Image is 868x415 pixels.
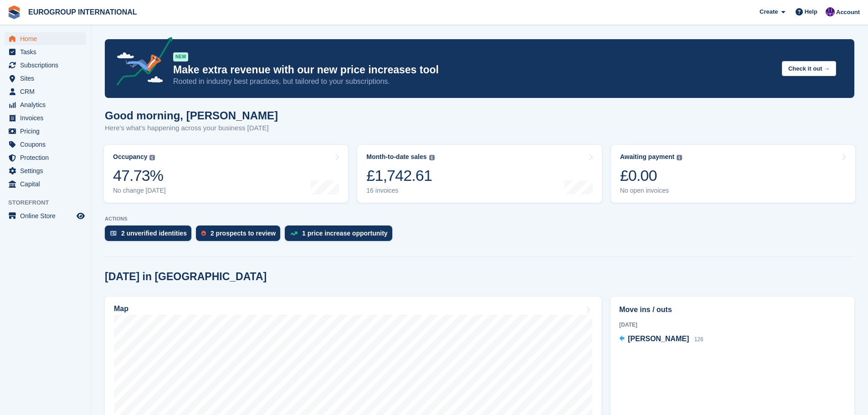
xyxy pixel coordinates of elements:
[5,112,86,124] a: menu
[805,7,817,16] span: Help
[7,5,21,19] img: stora-icon-8386f47178a22dfd0bd8f6a31ec36ba5ce8667c1dd55bd0f319d3a0aa187defe.svg
[5,138,86,151] a: menu
[211,230,276,237] div: 2 prospects to review
[5,178,86,190] a: menu
[366,166,434,185] div: £1,742.61
[20,98,75,111] span: Analytics
[110,231,117,236] img: verify_identity-adf6edd0f0f0b5bbfe63781bf79b02c33cf7c696d77639b501bdc392416b5a36.svg
[694,336,704,343] span: 126
[619,333,704,345] a: [PERSON_NAME] 126
[20,32,75,45] span: Home
[620,187,683,195] div: No open invoices
[628,335,689,343] span: [PERSON_NAME]
[173,52,188,61] div: NEW
[8,198,91,207] span: Storefront
[285,225,397,246] a: 1 price increase opportunity
[620,166,683,185] div: £0.00
[760,7,778,16] span: Create
[619,321,846,329] div: [DATE]
[105,271,267,283] h2: [DATE] in [GEOGRAPHIC_DATA]
[429,155,435,160] img: icon-info-grey-7440780725fd019a000dd9b08b2336e03edf1995a4989e88bcd33f0948082b44.svg
[20,46,75,58] span: Tasks
[25,5,141,20] a: EUROGROUP INTERNATIONAL
[20,85,75,98] span: CRM
[113,153,147,161] div: Occupancy
[196,225,285,246] a: 2 prospects to review
[5,46,86,58] a: menu
[826,7,835,16] img: Calvin Tickner
[121,230,187,237] div: 2 unverified identities
[20,72,75,85] span: Sites
[366,187,434,195] div: 16 invoices
[104,145,348,203] a: Occupancy 47.73% No change [DATE]
[105,123,278,133] p: Here's what's happening across your business [DATE]
[5,151,86,164] a: menu
[105,225,196,246] a: 2 unverified identities
[149,155,155,160] img: icon-info-grey-7440780725fd019a000dd9b08b2336e03edf1995a4989e88bcd33f0948082b44.svg
[105,109,278,122] h1: Good morning, [PERSON_NAME]
[5,210,86,222] a: menu
[302,230,388,237] div: 1 price increase opportunity
[619,304,846,315] h2: Move ins / outs
[75,210,86,221] a: Preview store
[366,153,426,161] div: Month-to-date sales
[20,59,75,72] span: Subscriptions
[5,85,86,98] a: menu
[113,187,166,195] div: No change [DATE]
[173,77,775,87] p: Rooted in industry best practices, but tailored to your subscriptions.
[5,59,86,72] a: menu
[620,153,675,161] div: Awaiting payment
[113,166,166,185] div: 47.73%
[114,305,128,313] h2: Map
[836,8,860,17] span: Account
[20,151,75,164] span: Protection
[105,216,854,222] p: ACTIONS
[20,210,75,222] span: Online Store
[20,112,75,124] span: Invoices
[20,125,75,138] span: Pricing
[20,164,75,177] span: Settings
[5,32,86,45] a: menu
[20,138,75,151] span: Coupons
[20,178,75,190] span: Capital
[173,63,775,77] p: Make extra revenue with our new price increases tool
[782,61,836,76] button: Check it out →
[5,164,86,177] a: menu
[611,145,855,203] a: Awaiting payment £0.00 No open invoices
[290,231,298,236] img: price_increase_opportunities-93ffe204e8149a01c8c9dc8f82e8f89637d9d84a8eef4429ea346261dce0b2c0.svg
[5,125,86,138] a: menu
[5,98,86,111] a: menu
[677,155,682,160] img: icon-info-grey-7440780725fd019a000dd9b08b2336e03edf1995a4989e88bcd33f0948082b44.svg
[5,72,86,85] a: menu
[357,145,601,203] a: Month-to-date sales £1,742.61 16 invoices
[201,231,206,236] img: prospect-51fa495bee0391a8d652442698ab0144808aea92771e9ea1ae160a38d050c398.svg
[109,37,173,89] img: price-adjustments-announcement-icon-8257ccfd72463d97f412b2fc003d46551f7dbcb40ab6d574587a9cd5c0d94...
